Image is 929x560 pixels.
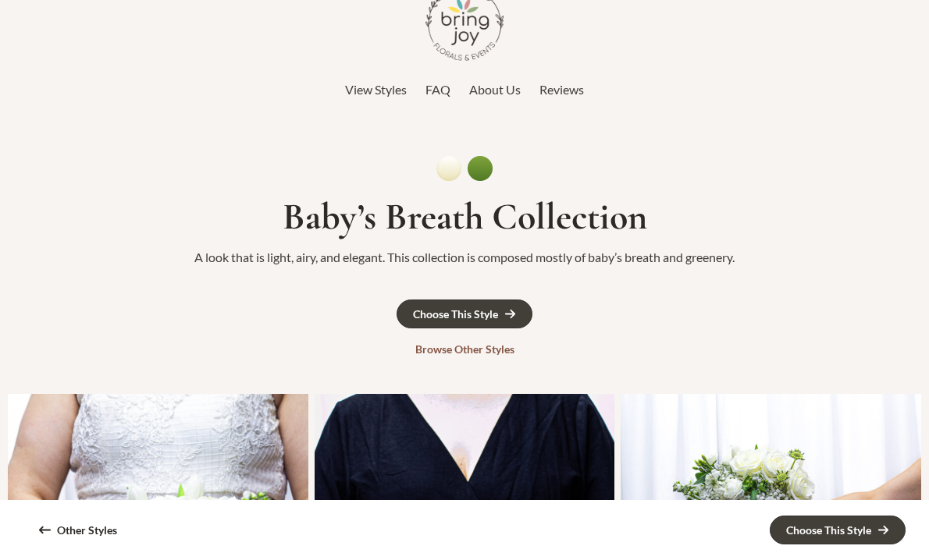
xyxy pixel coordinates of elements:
a: Choose This Style [397,299,532,328]
a: Choose This Style [770,516,906,544]
a: View Styles [345,78,407,101]
span: About Us [469,82,521,97]
a: Browse Other Styles [400,336,530,363]
div: Choose This Style [413,309,498,320]
div: Browse Other Styles [415,344,514,355]
a: Reviews [539,78,584,101]
a: Other Styles [23,516,133,544]
span: FAQ [425,82,450,97]
nav: Top Header Menu [8,78,921,101]
span: View Styles [345,82,407,97]
div: Other Styles [57,525,117,536]
a: About Us [469,78,521,101]
a: FAQ [425,78,450,101]
span: Reviews [539,82,584,97]
div: Choose This Style [786,525,871,536]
